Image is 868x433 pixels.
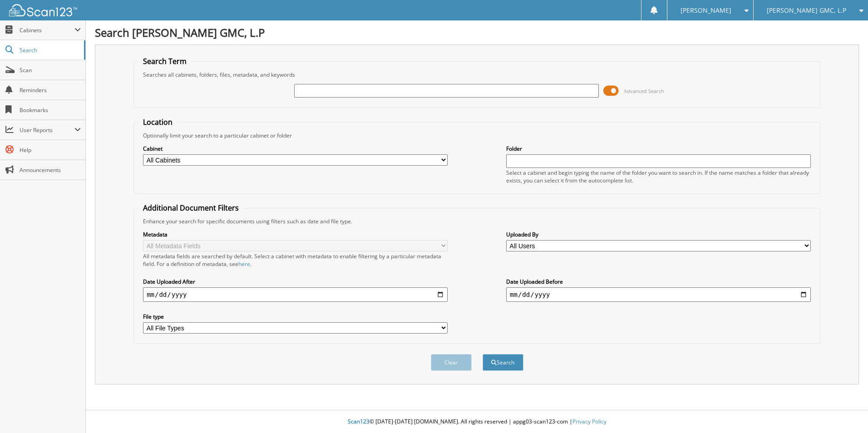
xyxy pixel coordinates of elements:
[138,117,177,127] legend: Location
[20,86,81,94] span: Reminders
[506,169,811,184] div: Select a cabinet and begin typing the name of the folder you want to search in. If the name match...
[20,126,74,134] span: User Reports
[20,106,81,114] span: Bookmarks
[767,8,846,13] span: [PERSON_NAME] GMC, L.P
[20,166,81,174] span: Announcements
[431,354,472,371] button: Clear
[95,25,859,40] h1: Search [PERSON_NAME] GMC, L.P
[506,287,811,302] input: end
[138,71,815,79] div: Searches all cabinets, folders, files, metadata, and keywords
[681,8,731,13] span: [PERSON_NAME]
[506,145,811,153] label: Folder
[624,88,664,94] span: Advanced Search
[572,418,607,425] a: Privacy Policy
[138,56,191,66] legend: Search Term
[143,313,448,320] label: File type
[238,260,250,268] a: here
[506,231,811,238] label: Uploaded By
[20,46,79,54] span: Search
[138,203,243,213] legend: Additional Document Filters
[483,354,523,371] button: Search
[138,132,815,139] div: Optionally limit your search to a particular cabinet or folder
[143,252,448,268] div: All metadata fields are searched by default. Select a cabinet with metadata to enable filtering b...
[20,26,74,34] span: Cabinets
[9,4,77,16] img: scan123-logo-white.svg
[348,418,370,425] span: Scan123
[20,146,81,154] span: Help
[143,278,448,285] label: Date Uploaded After
[143,287,448,302] input: start
[506,278,811,285] label: Date Uploaded Before
[143,231,448,238] label: Metadata
[143,145,448,153] label: Cabinet
[86,411,868,433] div: © [DATE]-[DATE] [DOMAIN_NAME]. All rights reserved | appg03-scan123-com |
[20,66,81,74] span: Scan
[138,217,815,225] div: Enhance your search for specific documents using filters such as date and file type.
